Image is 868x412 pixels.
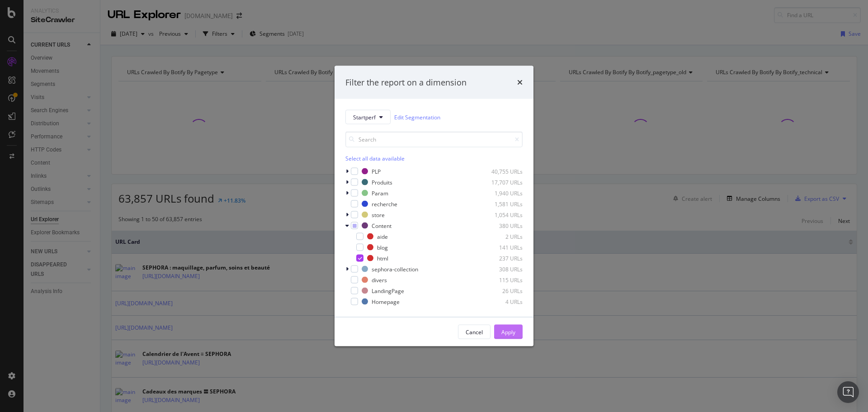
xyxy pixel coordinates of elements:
div: 141 URLs [478,243,523,251]
div: Apply [501,328,515,336]
a: Edit Segmentation [394,112,440,122]
div: 308 URLs [478,265,523,273]
div: PLP [372,167,381,175]
div: html [377,254,388,262]
div: 1,054 URLs [478,211,523,218]
div: 17,707 URLs [478,178,523,186]
div: Select all data available [345,155,523,162]
div: Filter the report on a dimension [345,76,467,88]
div: Homepage [372,298,400,305]
button: Apply [494,325,523,339]
div: store [372,211,385,218]
div: modal [335,66,533,346]
div: 1,581 URLs [478,200,523,208]
div: 26 URLs [478,287,523,294]
div: times [517,76,523,88]
div: Produits [372,178,392,186]
div: recherche [372,200,397,208]
div: 115 URLs [478,276,523,284]
div: Cancel [466,328,483,336]
button: Cancel [458,325,491,339]
div: 40,755 URLs [478,167,523,175]
div: 380 URLs [478,222,523,229]
button: Startperf [345,110,391,124]
div: 237 URLs [478,254,523,262]
div: 4 URLs [478,298,523,305]
div: 2 URLs [478,232,523,240]
div: Open Intercom Messenger [837,381,859,403]
div: Content [372,222,392,229]
span: Startperf [353,113,376,121]
div: Param [372,189,388,197]
div: blog [377,243,388,251]
div: divers [372,276,387,284]
div: LandingPage [372,287,404,294]
input: Search [345,132,523,147]
div: 1,940 URLs [478,189,523,197]
div: sephora-collection [372,265,418,273]
div: aide [377,232,388,240]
